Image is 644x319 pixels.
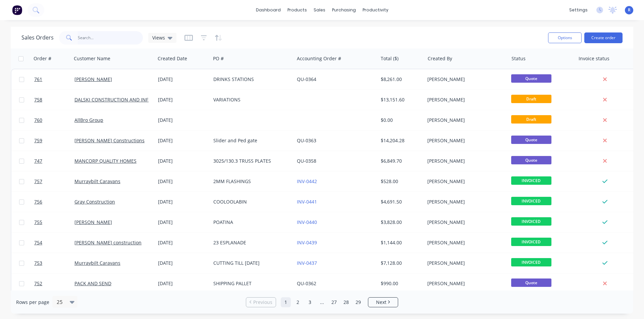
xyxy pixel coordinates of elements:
[152,34,165,41] span: Views
[511,217,551,226] span: INVOICED
[381,239,420,246] div: $1,144.00
[34,192,74,212] a: 756
[158,280,208,287] div: [DATE]
[34,219,42,226] span: 755
[359,5,392,15] div: productivity
[376,299,386,306] span: Next
[628,7,631,13] span: R
[297,198,317,205] a: INV-0441
[34,233,74,253] a: 754
[213,178,288,185] div: 2MM FLASHINGS
[34,110,74,130] a: 760
[329,5,359,15] div: purchasing
[74,96,181,103] a: DALSKI CONSTRUCTION AND INFRASTRUCTURE
[579,55,609,62] div: Invoice status
[253,5,284,15] a: dashboard
[34,117,42,124] span: 760
[158,239,208,246] div: [DATE]
[381,117,420,124] div: $0.00
[74,178,120,184] a: Murraybilt Caravans
[293,297,303,307] a: Page 2
[34,90,74,110] a: 758
[213,260,288,266] div: CUTTING TILL [DATE]
[34,96,42,103] span: 758
[584,32,623,43] button: Create order
[511,156,551,164] span: Quote
[511,74,551,83] span: Quote
[158,178,208,185] div: [DATE]
[253,299,272,306] span: Previous
[213,219,288,226] div: POATINA
[34,158,42,164] span: 747
[74,239,142,246] a: [PERSON_NAME] construction
[511,136,551,144] span: Quote
[381,260,420,266] div: $7,128.00
[74,76,112,82] a: [PERSON_NAME]
[158,137,208,144] div: [DATE]
[213,158,288,164] div: 3025/130.3 TRUSS PLATES
[284,5,310,15] div: products
[297,260,317,266] a: INV-0437
[34,76,42,83] span: 761
[158,198,208,205] div: [DATE]
[297,158,316,164] a: QU-0358
[158,260,208,266] div: [DATE]
[329,297,339,307] a: Page 27
[281,297,291,307] a: Page 1 is your current page
[305,297,315,307] a: Page 3
[368,299,398,306] a: Next page
[427,76,502,83] div: [PERSON_NAME]
[74,198,115,205] a: Gray Construction
[34,260,42,266] span: 753
[381,76,420,83] div: $8,261.00
[427,96,502,103] div: [PERSON_NAME]
[21,34,54,41] h1: Sales Orders
[427,239,502,246] div: [PERSON_NAME]
[158,117,208,124] div: [DATE]
[34,69,74,89] a: 761
[297,280,316,287] a: QU-0362
[34,151,74,171] a: 747
[213,76,288,83] div: DRINKS STATIONS
[34,55,51,62] div: Order #
[246,299,276,306] a: Previous page
[158,76,208,83] div: [DATE]
[34,280,42,287] span: 752
[213,55,224,62] div: PO #
[297,178,317,184] a: INV-0442
[34,253,74,273] a: 753
[34,131,74,151] a: 759
[381,158,420,164] div: $6,849.70
[381,198,420,205] div: $4,691.50
[213,280,288,287] div: SHIPPING PALLET
[353,297,363,307] a: Page 29
[566,5,591,15] div: settings
[74,137,145,144] a: [PERSON_NAME] Constructions
[317,297,327,307] a: Jump forward
[297,55,341,62] div: Accounting Order #
[34,178,42,185] span: 757
[381,137,420,144] div: $14,204.28
[158,158,208,164] div: [DATE]
[158,55,187,62] div: Created Date
[427,280,502,287] div: [PERSON_NAME]
[310,5,329,15] div: sales
[427,260,502,266] div: [PERSON_NAME]
[341,297,351,307] a: Page 28
[511,278,551,287] span: Quote
[511,176,551,185] span: INVOICED
[381,219,420,226] div: $3,828.00
[427,137,502,144] div: [PERSON_NAME]
[74,117,103,123] a: AllBro Group
[34,198,42,205] span: 756
[12,5,22,15] img: Factory
[74,260,120,266] a: Murraybilt Caravans
[427,198,502,205] div: [PERSON_NAME]
[381,96,420,103] div: $13,151.60
[243,297,401,307] ul: Pagination
[427,219,502,226] div: [PERSON_NAME]
[34,273,74,294] a: 752
[427,117,502,124] div: [PERSON_NAME]
[34,137,42,144] span: 759
[427,178,502,185] div: [PERSON_NAME]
